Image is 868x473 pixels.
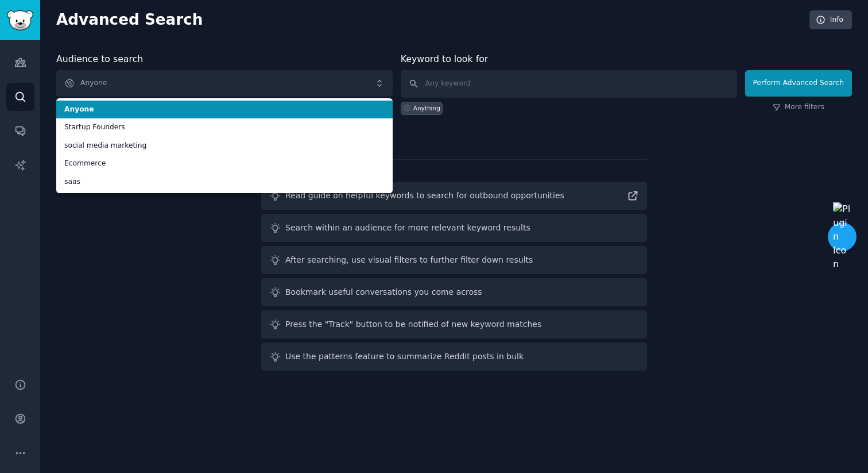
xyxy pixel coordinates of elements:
[809,10,852,30] a: Info
[7,10,33,30] img: GummySearch logo
[401,70,737,98] input: Any keyword
[285,318,541,330] div: Press the "Track" button to be notified of new keyword matches
[285,286,482,298] div: Bookmark useful conversations you come across
[285,222,530,234] div: Search within an audience for more relevant keyword results
[285,254,533,266] div: After searching, use visual filters to further filter down results
[56,53,143,64] label: Audience to search
[285,351,524,363] div: Use the patterns feature to summarize Reddit posts in bulk
[64,122,385,133] span: Startup Founders
[64,141,385,151] span: social media marketing
[413,104,440,112] div: Anything
[64,159,385,169] span: Ecommerce
[773,102,824,113] a: More filters
[56,70,393,97] button: Anyone
[745,70,852,97] button: Perform Advanced Search
[64,105,385,115] span: Anyone
[56,11,803,29] h2: Advanced Search
[56,98,393,193] ul: Anyone
[401,53,489,64] label: Keyword to look for
[64,177,385,187] span: saas
[833,202,851,271] img: Plugin Icon
[285,190,564,202] div: Read guide on helpful keywords to search for outbound opportunities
